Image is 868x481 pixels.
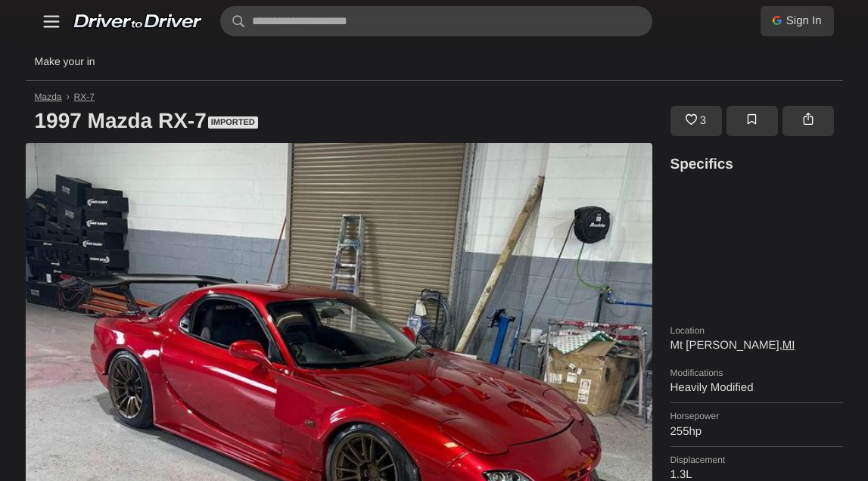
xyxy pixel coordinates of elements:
dt: Horsepower [670,411,843,421]
dd: Mt [PERSON_NAME], [670,339,843,352]
nav: Breadcrumb [26,92,843,102]
dt: Location [670,325,843,336]
a: RX-7 [74,92,95,102]
span: Imported [208,116,258,129]
h3: Specifics [670,155,843,175]
a: Mazda [35,92,62,102]
p: Make your in [35,42,95,80]
a: MI [782,339,795,352]
dt: Modifications [670,368,843,378]
dd: 255hp [670,425,843,439]
a: Sign In [761,6,834,36]
a: 3 [670,106,722,136]
dd: Heavily Modified [670,381,843,395]
dt: Displacement [670,455,843,465]
h1: 1997 Mazda RX-7 [26,99,661,143]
